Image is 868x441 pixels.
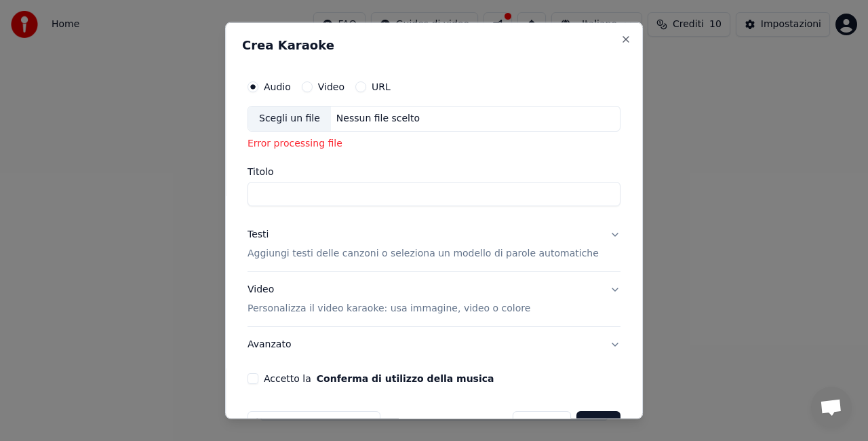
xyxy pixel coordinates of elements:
button: Crea [577,410,620,435]
button: TestiAggiungi testi delle canzoni o seleziona un modello di parole automatiche [248,216,620,271]
button: Avanzato [248,326,620,362]
button: Accetto la [317,373,494,383]
div: Scegli un file [248,107,331,131]
label: Titolo [248,166,620,176]
span: Questo utilizzerà 5 crediti [270,417,374,428]
p: Personalizza il video karaoke: usa immagine, video o colore [248,301,530,315]
label: URL [372,82,391,92]
p: Aggiungi testi delle canzoni o seleziona un modello di parole automatiche [248,246,599,260]
div: Testi [248,227,269,241]
label: Video [318,82,344,92]
h2: Crea Karaoke [242,39,626,52]
div: Video [248,282,530,315]
div: Nessun file scelto [331,112,425,126]
button: Annulla [513,410,572,435]
div: Error processing file [248,136,620,150]
label: Audio [264,82,291,92]
label: Accetto la [264,373,494,383]
button: VideoPersonalizza il video karaoke: usa immagine, video o colore [248,271,620,326]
